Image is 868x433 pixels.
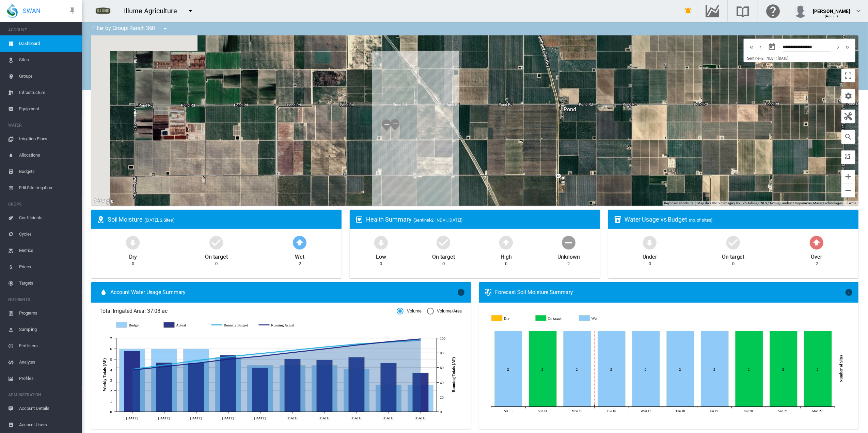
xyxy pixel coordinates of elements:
[427,308,462,315] md-radio-button: Volume/Area
[834,43,843,51] button: icon-chevron-right
[156,363,172,412] g: Actual Jul 21 4.66
[8,120,76,131] span: WATER
[440,395,444,399] tspan: 20
[124,6,183,16] div: Illume Agriculture
[102,358,107,391] tspan: Weekly Totals (AF)
[131,368,133,371] circle: Running Budget Jul 14 57.61
[19,226,76,242] span: Cycles
[380,261,382,267] div: 0
[222,416,234,420] tspan: [DATE]
[756,43,765,51] button: icon-chevron-left
[698,201,843,205] span: Map data ©2025 Imagery ©2025 Airbus, CNES / Airbus, Landsat / Copernicus, Maxar Technologies
[126,416,138,420] tspan: [DATE]
[8,389,76,400] span: ADMINISTRATION
[19,370,76,387] span: Profiles
[808,234,825,251] md-icon: icon-arrow-up-bold-circle
[641,409,651,413] tspan: Wed 17
[722,251,744,261] div: On target
[485,288,493,296] md-icon: icon-thermometer-lines
[415,416,427,420] tspan: [DATE]
[195,362,198,365] circle: Running Actual Jul 28 65.95
[110,389,112,393] tspan: 2
[794,4,807,18] img: profile.jpg
[158,416,170,420] tspan: [DATE]
[564,331,591,407] g: Wet Sep 15, 2025 2
[561,234,577,251] md-icon: icon-minus-circle
[451,357,456,392] tspan: Running Totals (AF)
[299,261,301,267] div: 2
[110,357,112,362] tspan: 5
[625,215,853,224] div: Water Usage vs Budget
[125,234,141,251] md-icon: icon-arrow-down-bold-circle
[387,341,390,343] circle: Running Budget Sep 8 94.55
[440,381,444,385] tspan: 40
[376,251,386,261] div: Low
[163,364,165,366] circle: Running Budget Jul 21 63.57
[843,43,851,51] md-icon: icon-chevron-double-right
[841,184,855,197] button: Zoom out
[144,218,175,223] span: ([DATE], 2 Sites)
[847,201,856,205] a: Terms
[440,366,444,370] tspan: 60
[8,199,76,210] span: CROPS
[291,351,294,354] circle: Running Actual Aug 18 80.51
[440,410,442,414] tspan: 0
[642,234,658,251] md-icon: icon-arrow-down-bold-circle
[841,170,855,183] button: Zoom in
[19,147,76,163] span: Allocations
[19,35,76,52] span: Dashboard
[505,261,507,267] div: 0
[491,315,531,321] g: Dry
[259,322,299,328] g: Running Actual
[813,5,850,12] div: [PERSON_NAME]
[388,116,403,134] div: NDVI: SHA 360-01 Sugra56
[841,69,855,82] button: Toggle fullscreen view
[383,416,395,420] tspan: [DATE]
[643,251,657,261] div: Under
[607,409,616,413] tspan: Tue 16
[291,234,308,251] md-icon: icon-arrow-up-bold-circle
[19,354,76,370] span: Analytes
[19,305,76,321] span: Programs
[568,261,570,267] div: 2
[89,2,117,19] img: 8HeJbKGV1lKSAAAAAASUVORK5CYII=
[355,343,358,346] circle: Running Actual Sep 1 90.62
[19,84,76,101] span: Infrastructure
[97,215,105,224] md-icon: icon-map-marker-radius
[765,7,781,15] md-icon: Click here for help
[408,385,433,412] g: Budget Sep 15 2.56
[557,251,580,261] div: Unknown
[419,337,422,340] circle: Running Actual Sep 15 98.97
[841,130,855,144] button: icon-magnify
[355,215,363,224] md-icon: icon-heart-box-outline
[259,355,262,357] circle: Running Actual Aug 11 75.5
[432,251,455,261] div: On target
[190,416,202,420] tspan: [DATE]
[676,409,685,413] tspan: Thu 18
[19,210,76,226] span: Coefficients
[19,68,76,84] span: Groups
[684,7,692,15] md-icon: icon-bell-ring
[387,340,390,343] circle: Running Actual Sep 8 95.26
[93,197,115,206] a: Open this area in Google Maps (opens a new window)
[19,400,76,417] span: Account Details
[259,352,262,355] circle: Running Budget Aug 11 79.11
[811,251,822,261] div: Over
[351,416,363,420] tspan: [DATE]
[580,315,619,321] g: Wet
[379,116,394,134] div: NDVI: SHA 360-02 Jack's Salute
[538,409,548,413] tspan: Sun 14
[227,355,230,358] circle: Running Budget Aug 4 74.71
[8,25,76,35] span: ACCOUNT
[689,218,713,223] span: (no. of sites)
[220,355,236,412] g: Actual Aug 4 5.38
[495,331,522,407] g: Wet Sep 13, 2025 2
[323,346,326,348] circle: Running Budget Aug 25 87.91
[816,261,818,267] div: 2
[215,261,218,267] div: 0
[413,218,463,223] span: (Sentinel-2 | NDVI, [DATE])
[843,43,852,51] button: icon-chevron-double-right
[501,251,512,261] div: High
[158,22,172,35] button: icon-menu-down
[844,92,852,100] md-icon: icon-cog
